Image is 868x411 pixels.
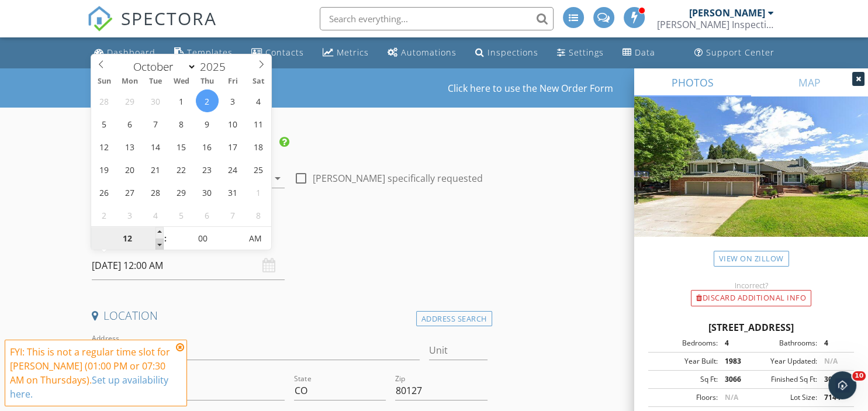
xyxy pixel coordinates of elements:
[170,42,237,64] a: Templates
[401,47,457,58] div: Automations
[196,135,219,158] span: October 16, 2025
[187,47,233,58] div: Templates
[247,158,270,181] span: October 25, 2025
[144,89,167,112] span: September 30, 2025
[552,42,608,64] a: Settings
[714,251,789,267] a: View on Zillow
[718,356,751,367] div: 1983
[718,374,751,385] div: 3066
[691,290,811,306] div: Discard Additional info
[239,227,271,250] span: Click to toggle
[170,203,193,226] span: November 5, 2025
[689,7,765,19] div: [PERSON_NAME]
[170,181,193,203] span: October 29, 2025
[222,112,244,135] span: October 10, 2025
[751,392,817,403] div: Lot Size:
[119,89,141,112] span: September 29, 2025
[144,112,167,135] span: October 7, 2025
[725,392,738,402] span: N/A
[751,68,868,96] a: MAP
[852,371,866,381] span: 10
[93,112,116,135] span: October 5, 2025
[119,135,141,158] span: October 13, 2025
[265,47,304,58] div: Contacts
[751,374,817,385] div: Finished Sq Ft:
[271,171,285,185] i: arrow_drop_down
[10,345,172,401] div: FYI: This is not a regular time slot for [PERSON_NAME] (01:00 PM or 07:30 AM on Thursdays).
[119,203,141,226] span: November 3, 2025
[247,135,270,158] span: October 18, 2025
[652,374,718,385] div: Sq Ft:
[220,78,245,85] span: Fri
[222,135,244,158] span: October 17, 2025
[618,42,660,64] a: Data
[87,16,217,40] a: SPECTORA
[247,89,270,112] span: October 4, 2025
[196,112,219,135] span: October 9, 2025
[706,47,774,58] div: Support Center
[144,203,167,226] span: November 4, 2025
[93,135,116,158] span: October 12, 2025
[87,6,113,32] img: The Best Home Inspection Software - Spectora
[164,227,167,250] span: :
[170,135,193,158] span: October 15, 2025
[313,172,483,184] label: [PERSON_NAME] specifically requested
[194,78,220,85] span: Thu
[751,338,817,348] div: Bathrooms:
[144,181,167,203] span: October 28, 2025
[320,7,554,30] input: Search everything...
[652,392,718,403] div: Floors:
[247,112,270,135] span: October 11, 2025
[648,320,854,334] div: [STREET_ADDRESS]
[93,89,116,112] span: September 28, 2025
[93,181,116,203] span: October 26, 2025
[657,19,774,30] div: Stauss Inspections
[119,181,141,203] span: October 27, 2025
[817,392,850,403] div: 7144
[196,59,235,74] input: Year
[222,89,244,112] span: October 3, 2025
[107,47,155,58] div: Dashboard
[121,6,217,30] span: SPECTORA
[652,338,718,348] div: Bedrooms:
[383,42,461,64] a: Automations (Advanced)
[690,42,779,64] a: Support Center
[222,203,244,226] span: November 7, 2025
[93,158,116,181] span: October 19, 2025
[634,68,751,96] a: PHOTOS
[92,308,487,323] h4: Location
[170,112,193,135] span: October 8, 2025
[245,78,271,85] span: Sat
[117,78,143,85] span: Mon
[143,78,168,85] span: Tue
[634,96,868,265] img: streetview
[170,158,193,181] span: October 22, 2025
[824,356,838,366] span: N/A
[652,356,718,367] div: Year Built:
[222,158,244,181] span: October 24, 2025
[93,203,116,226] span: November 2, 2025
[170,89,193,112] span: October 1, 2025
[817,374,850,385] div: 3066
[828,371,856,399] iframe: Intercom live chat
[247,181,270,203] span: November 1, 2025
[168,78,194,85] span: Wed
[92,228,487,243] h4: Date/Time
[119,112,141,135] span: October 6, 2025
[569,47,604,58] div: Settings
[337,47,369,58] div: Metrics
[119,158,141,181] span: October 20, 2025
[416,311,492,327] div: Address Search
[817,338,850,348] div: 4
[144,158,167,181] span: October 21, 2025
[247,203,270,226] span: November 8, 2025
[751,356,817,367] div: Year Updated:
[144,135,167,158] span: October 14, 2025
[471,42,543,64] a: Inspections
[196,203,219,226] span: November 6, 2025
[89,42,160,64] a: Dashboard
[634,281,868,290] div: Incorrect?
[247,42,309,64] a: Contacts
[196,158,219,181] span: October 23, 2025
[196,181,219,203] span: October 30, 2025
